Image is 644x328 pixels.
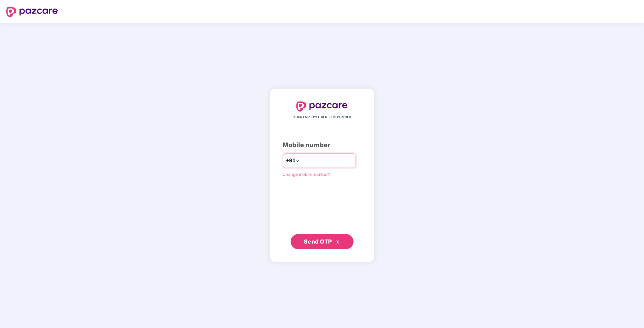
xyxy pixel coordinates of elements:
div: Mobile number [283,140,361,150]
span: +91 [286,157,296,164]
span: Send OTP [304,238,332,245]
span: down [296,159,300,163]
span: YOUR EMPLOYEE BENEFITS PARTNER [293,115,351,120]
img: logo [6,7,58,17]
span: double-right [336,240,340,244]
button: Send OTPdouble-right [291,234,354,249]
a: Change mobile number? [283,172,330,177]
img: logo [296,101,348,112]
